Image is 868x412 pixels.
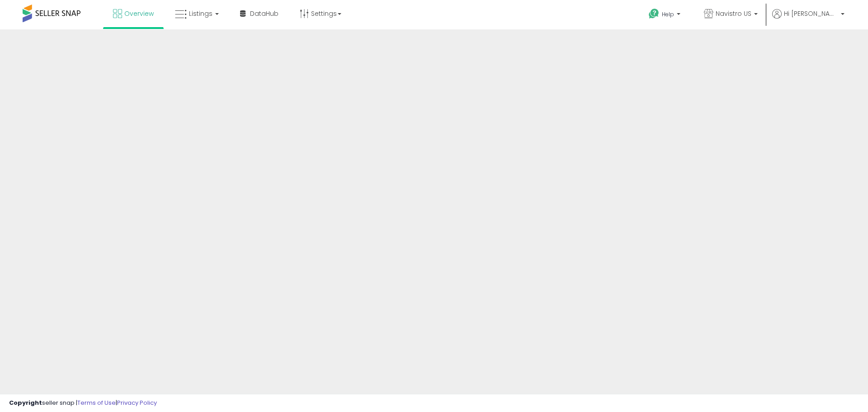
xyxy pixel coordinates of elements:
[9,399,157,407] div: seller snap | |
[716,9,751,18] span: Navistro US
[124,9,154,18] span: Overview
[117,398,157,407] a: Privacy Policy
[642,1,689,29] a: Help
[189,9,212,18] span: Listings
[9,398,42,407] strong: Copyright
[250,9,278,18] span: DataHub
[662,10,674,18] span: Help
[77,398,116,407] a: Terms of Use
[648,8,660,19] i: Get Help
[772,9,844,29] a: Hi [PERSON_NAME]
[784,9,838,18] span: Hi [PERSON_NAME]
